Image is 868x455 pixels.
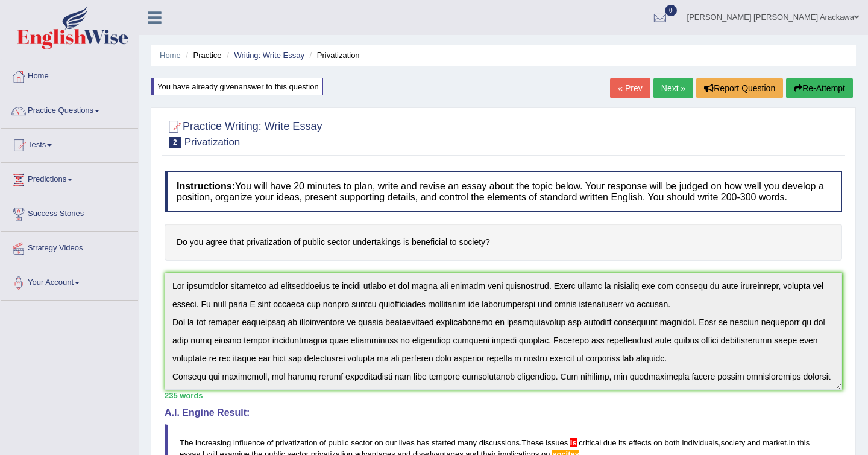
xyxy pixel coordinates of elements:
[1,94,138,124] a: Practice Questions
[165,118,322,148] h2: Practice Writing: Write Essay
[234,51,304,60] a: Writing: Write Essay
[603,438,617,447] span: due
[233,438,265,447] span: influence
[1,197,138,227] a: Success Stories
[160,51,181,60] a: Home
[1,232,138,262] a: Strategy Videos
[417,438,429,447] span: has
[267,438,274,447] span: of
[1,163,138,193] a: Predictions
[763,438,787,447] span: market
[275,438,317,447] span: privatization
[1,60,138,90] a: Home
[721,438,745,447] span: society
[195,438,231,447] span: increasing
[786,78,853,98] button: Re-Attempt
[151,78,323,95] div: You have already given answer to this question
[385,438,397,447] span: our
[696,78,783,98] button: Report Question
[629,438,652,447] span: effects
[177,181,235,191] b: Instructions:
[747,438,761,447] span: and
[653,78,693,98] a: Next »
[664,438,679,447] span: both
[522,438,544,447] span: These
[432,438,456,447] span: started
[184,136,241,148] small: Privatization
[546,438,568,447] span: issues
[329,438,349,447] span: public
[165,171,842,212] h4: You will have 20 minutes to plan, write and revise an essay about the topic below. Your response ...
[169,137,181,148] span: 2
[479,438,520,447] span: discussions
[618,438,626,447] span: its
[1,266,138,296] a: Your Account
[319,438,326,447] span: of
[458,438,477,447] span: many
[682,438,719,447] span: individuals
[570,438,577,447] span: You should probably use: “are”. (did you mean: are)
[351,438,372,447] span: sector
[665,5,677,16] span: 0
[610,78,650,98] a: « Prev
[307,49,360,61] li: Privatization
[653,438,662,447] span: on
[579,438,601,447] span: critical
[165,390,842,401] div: 235 words
[1,129,138,159] a: Tests
[374,438,383,447] span: on
[789,438,796,447] span: In
[165,407,842,418] h4: A.I. Engine Result:
[183,49,221,61] li: Practice
[797,438,810,447] span: this
[165,224,842,261] h4: Do you agree that privatization of public sector undertakings is beneficial to society?
[399,438,415,447] span: lives
[180,438,193,447] span: The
